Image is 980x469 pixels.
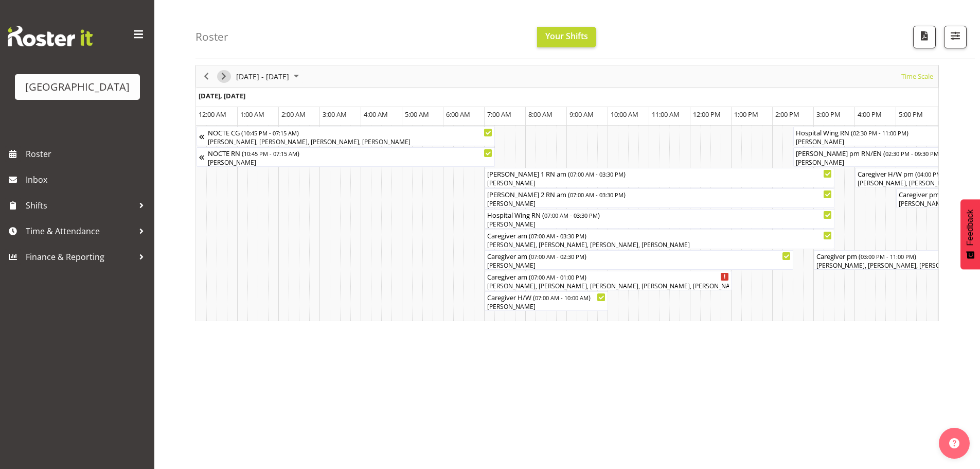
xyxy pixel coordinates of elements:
[853,129,906,137] span: 02:30 PM - 11:00 PM
[900,70,934,83] span: Time Scale
[487,199,832,209] div: [PERSON_NAME]
[487,220,832,229] div: [PERSON_NAME]
[199,91,245,100] span: [DATE], [DATE]
[208,158,492,167] div: [PERSON_NAME]
[200,70,213,83] button: Previous
[966,210,975,246] span: Feedback
[485,291,608,311] div: Caregiver H/W Begin From Monday, September 8, 2025 at 7:00:00 AM GMT+12:00 Ends At Monday, Septem...
[531,232,584,240] span: 07:00 AM - 03:30 PM
[446,110,470,119] span: 6:00 AM
[25,79,130,95] div: [GEOGRAPHIC_DATA]
[208,148,492,158] div: NOCTE RN ( )
[944,26,967,48] button: Filter Shifts
[487,292,605,302] div: Caregiver H/W ( )
[26,146,149,162] span: Roster
[197,127,495,146] div: NOCTE CG Begin From Sunday, September 7, 2025 at 10:45:00 PM GMT+12:00 Ends At Monday, September ...
[917,170,971,178] span: 04:00 PM - 09:00 PM
[405,110,429,119] span: 5:00 AM
[775,110,799,119] span: 2:00 PM
[208,127,492,137] div: NOCTE CG ( )
[26,249,134,265] span: Finance & Reporting
[487,271,729,282] div: Caregiver am ( )
[900,70,935,83] button: Time Scale
[545,30,588,42] span: Your Shifts
[537,27,596,47] button: Your Shifts
[364,110,388,119] span: 4:00 AM
[899,110,923,119] span: 5:00 PM
[485,230,834,249] div: Caregiver am Begin From Monday, September 8, 2025 at 7:00:00 AM GMT+12:00 Ends At Monday, Septemb...
[531,252,584,260] span: 07:00 AM - 02:30 PM
[913,26,936,48] button: Download a PDF of the roster according to the set date range.
[487,302,605,311] div: [PERSON_NAME]
[487,251,791,261] div: Caregiver am ( )
[235,70,304,83] button: September 08 - 14, 2025
[487,189,832,199] div: [PERSON_NAME] 2 RN am ( )
[240,110,264,119] span: 1:00 AM
[199,110,226,119] span: 12:00 AM
[215,65,233,87] div: Next
[960,199,980,269] button: Feedback - Show survey
[198,65,215,87] div: Previous
[487,110,511,119] span: 7:00 AM
[487,230,832,240] div: Caregiver am ( )
[195,31,228,43] h4: Roster
[323,110,347,119] span: 3:00 AM
[734,110,758,119] span: 1:00 PM
[569,110,594,119] span: 9:00 AM
[885,149,939,158] span: 02:30 PM - 09:30 PM
[485,250,793,270] div: Caregiver am Begin From Monday, September 8, 2025 at 7:00:00 AM GMT+12:00 Ends At Monday, Septemb...
[652,110,680,119] span: 11:00 AM
[487,168,832,179] div: [PERSON_NAME] 1 RN am ( )
[217,70,231,83] button: Next
[26,172,149,187] span: Inbox
[528,110,553,119] span: 8:00 AM
[693,110,721,119] span: 12:00 PM
[858,110,882,119] span: 4:00 PM
[487,282,729,291] div: [PERSON_NAME], [PERSON_NAME], [PERSON_NAME], [PERSON_NAME], [PERSON_NAME], [PERSON_NAME], [PERSON...
[485,168,834,187] div: Ressie 1 RN am Begin From Monday, September 8, 2025 at 7:00:00 AM GMT+12:00 Ends At Monday, Septe...
[487,240,832,250] div: [PERSON_NAME], [PERSON_NAME], [PERSON_NAME], [PERSON_NAME]
[26,198,134,213] span: Shifts
[235,70,290,83] span: [DATE] - [DATE]
[281,110,306,119] span: 2:00 AM
[8,26,93,46] img: Rosterit website logo
[487,179,832,188] div: [PERSON_NAME]
[816,110,841,119] span: 3:00 PM
[485,271,732,290] div: Caregiver am Begin From Monday, September 8, 2025 at 7:00:00 AM GMT+12:00 Ends At Monday, Septemb...
[197,147,495,167] div: NOCTE RN Begin From Sunday, September 7, 2025 at 10:45:00 PM GMT+12:00 Ends At Monday, September ...
[195,65,939,321] div: Timeline Week of September 12, 2025
[611,110,638,119] span: 10:00 AM
[243,129,297,137] span: 10:45 PM - 07:15 AM
[861,252,914,260] span: 03:00 PM - 11:00 PM
[535,293,589,302] span: 07:00 AM - 10:00 AM
[485,209,834,229] div: Hospital Wing RN Begin From Monday, September 8, 2025 at 7:00:00 AM GMT+12:00 Ends At Monday, Sep...
[487,210,832,220] div: Hospital Wing RN ( )
[485,188,834,208] div: Ressie 2 RN am Begin From Monday, September 8, 2025 at 7:00:00 AM GMT+12:00 Ends At Monday, Septe...
[244,149,297,158] span: 10:45 PM - 07:15 AM
[487,261,791,270] div: [PERSON_NAME]
[570,190,623,199] span: 07:00 AM - 03:30 PM
[26,223,134,239] span: Time & Attendance
[544,211,598,219] span: 07:00 AM - 03:30 PM
[208,137,492,147] div: [PERSON_NAME], [PERSON_NAME], [PERSON_NAME], [PERSON_NAME]
[949,438,959,448] img: help-xxl-2.png
[531,273,584,281] span: 07:00 AM - 01:00 PM
[570,170,623,178] span: 07:00 AM - 03:30 PM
